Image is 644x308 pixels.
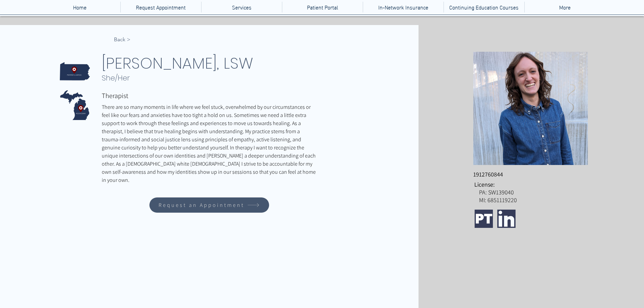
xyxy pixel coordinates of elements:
p: More [556,2,574,13]
img: Amy Eckendorf, LSW [473,52,588,165]
span: She/Her [102,73,130,83]
span: There are so many moments in life where we feel stuck, overwhelmed by our circumstances or feel l... [102,103,317,184]
a: Request an Appointment [149,197,269,213]
p: Request Appointment [133,2,189,13]
a: Continuing Education Courses [444,2,524,13]
p: In-Network Insurance [375,2,432,13]
a: Home [39,2,120,13]
span: License: [474,181,495,188]
a: Request Appointment [120,2,201,13]
span: 1912760844 [473,170,503,178]
nav: Site [39,2,605,13]
p: Patient Portal [304,2,341,13]
p: Continuing Education Courses [446,2,522,13]
span: [PERSON_NAME], LSW [102,52,253,74]
p: Home [70,2,90,13]
a: In-Network Insurance [363,2,444,13]
span: Therapist [102,91,128,100]
img: Facebook Link [520,210,539,228]
span: Request an Appointment [159,202,244,209]
div: Services [201,2,282,13]
a: Patient Portal [282,2,363,13]
p: Services [229,2,255,13]
a: < Back [102,35,130,45]
img: Psychology Today Profile Link [475,210,493,228]
span: < Back [114,36,130,43]
img: LinkedIn Link [497,210,516,228]
p: PA: SW139040 MI: 6851119220 [479,188,588,204]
